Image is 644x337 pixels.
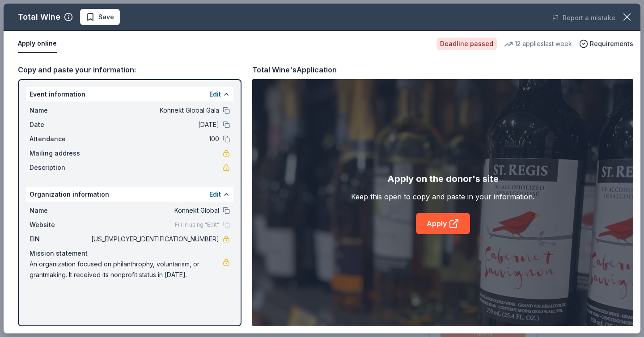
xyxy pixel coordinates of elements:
button: Edit [209,189,221,200]
span: Save [98,12,114,22]
span: Requirements [590,38,633,49]
button: Requirements [579,38,633,49]
span: EIN [30,234,89,244]
div: Copy and paste your information: [18,64,241,76]
span: Mailing address [30,148,89,159]
span: Website [30,219,89,230]
span: Konnekt Global [89,205,219,216]
span: Name [30,205,89,216]
span: Konnekt Global Gala [89,105,219,116]
div: Keep this open to copy and paste in your information. [351,191,534,202]
a: Apply [416,213,470,234]
div: Total Wine [18,10,60,24]
span: Attendance [30,134,89,144]
span: Date [30,119,89,130]
div: Total Wine's Application [252,64,337,76]
div: Organization information [26,187,233,202]
div: Deadline passed [436,38,497,50]
span: Fill in using "Edit" [175,221,219,228]
span: 100 [89,134,219,144]
span: [US_EMPLOYER_IDENTIFICATION_NUMBER] [89,234,219,244]
button: Save [80,9,120,25]
span: An organization focused on philanthrophy, voluntarism, or grantmaking. It received its nonprofit ... [30,259,223,280]
span: Description [30,162,89,173]
div: Mission statement [30,248,230,259]
span: [DATE] [89,119,219,130]
span: Name [30,105,89,116]
button: Edit [209,89,221,100]
div: Event information [26,87,233,101]
button: Apply online [18,34,57,53]
button: Report a mistake [552,13,615,23]
div: Apply on the donor's site [387,172,499,186]
div: 12 applies last week [504,38,572,49]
